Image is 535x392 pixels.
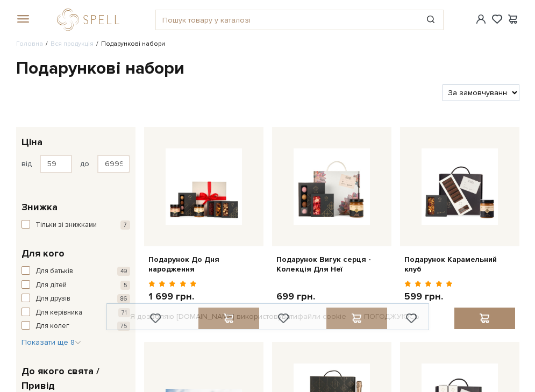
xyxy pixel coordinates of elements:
[35,220,97,231] span: Тільки зі знижками
[22,308,130,318] button: Для керівника 71
[22,266,130,277] button: Для батьків 49
[35,308,82,318] span: Для керівника
[97,155,130,173] input: Ціна
[16,40,43,48] a: Головна
[404,290,453,303] p: 599 грн.
[120,220,130,230] span: 7
[22,294,130,304] button: Для друзів 86
[35,280,67,291] span: Для дітей
[22,246,65,261] span: Для кого
[276,255,387,274] a: Подарунок Вигук серця - Колекція Для Неї
[117,294,130,303] span: 86
[404,255,515,274] a: Подарунок Карамельний клуб
[22,338,81,347] span: Показати ще 8
[22,200,58,215] span: Знижка
[148,290,197,303] p: 1 699 грн.
[22,280,130,291] button: Для дітей 5
[148,255,259,274] a: Подарунок До Дня народження
[22,135,42,149] span: Ціна
[117,267,130,276] span: 49
[297,312,346,321] a: файли cookie
[94,39,165,49] li: Подарункові набори
[40,155,73,173] input: Ціна
[35,294,70,304] span: Для друзів
[22,159,32,169] span: від
[22,337,81,348] button: Показати ще 8
[276,290,315,303] p: 699 грн.
[35,321,69,332] span: Для колег
[80,159,89,169] span: до
[22,220,130,231] button: Тільки зі знижками 7
[16,58,519,80] h1: Подарункові набори
[35,266,73,277] span: Для батьків
[120,281,130,290] span: 5
[22,321,130,332] button: Для колег 75
[57,9,124,31] a: logo
[156,10,418,30] input: Пошук товару у каталозі
[364,312,419,322] a: Погоджуюсь
[418,10,443,30] button: Пошук товару у каталозі
[107,312,429,322] div: Я дозволяю [DOMAIN_NAME] використовувати
[51,40,94,48] a: Вся продукція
